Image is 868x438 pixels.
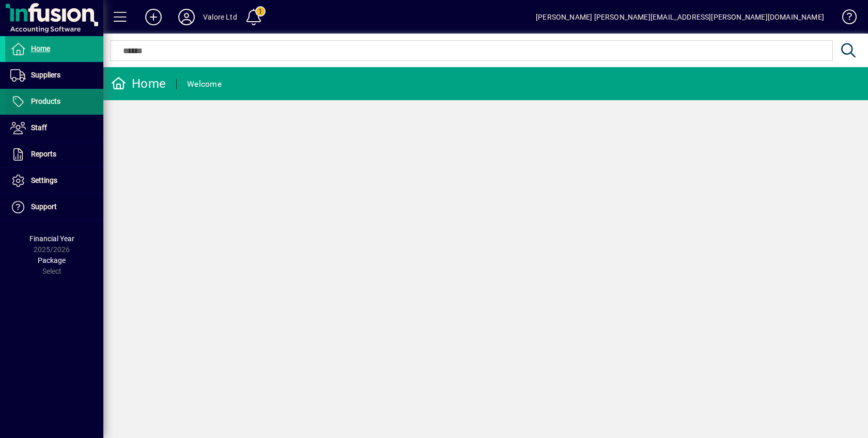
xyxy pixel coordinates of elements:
div: Home [111,75,166,92]
span: Settings [31,176,57,184]
span: Staff [31,123,47,132]
button: Add [137,8,170,26]
a: Settings [5,168,103,194]
button: Profile [170,8,203,26]
div: Valore Ltd [203,9,237,25]
a: Staff [5,115,103,141]
a: Knowledge Base [834,2,855,36]
div: [PERSON_NAME] [PERSON_NAME][EMAIL_ADDRESS][PERSON_NAME][DOMAIN_NAME] [536,9,824,25]
span: Products [31,97,60,105]
span: Financial Year [29,234,74,243]
span: Home [31,44,50,53]
a: Reports [5,142,103,167]
a: Products [5,89,103,115]
span: Package [38,256,66,264]
span: Support [31,202,57,211]
a: Suppliers [5,62,103,88]
a: Support [5,194,103,220]
span: Reports [31,150,56,158]
span: Suppliers [31,71,60,79]
div: Welcome [187,76,222,92]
